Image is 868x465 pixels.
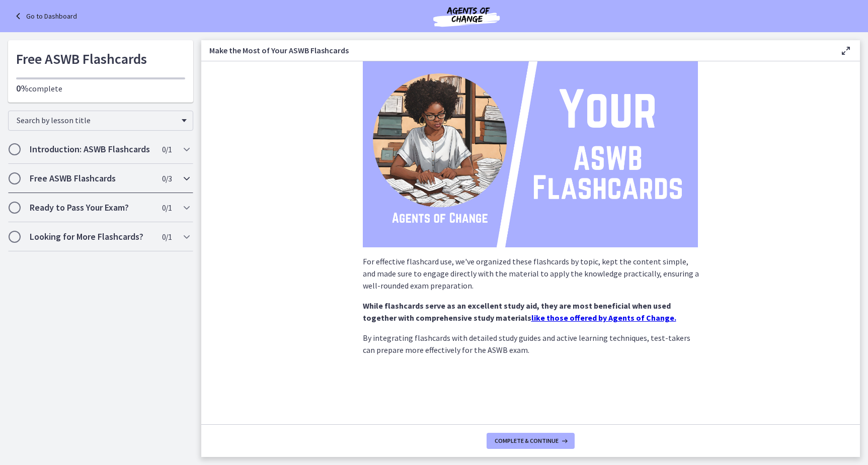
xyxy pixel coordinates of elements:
[16,82,29,94] span: 0%
[30,231,152,243] h2: Looking for More Flashcards?
[12,10,77,22] a: Go to Dashboard
[8,111,193,131] div: Search by lesson title
[209,44,824,56] h3: Make the Most of Your ASWB Flashcards
[162,172,172,184] span: 0 / 3
[16,82,185,95] p: complete
[487,433,575,449] button: Complete & continue
[531,313,676,323] a: like those offered by Agents of Change.
[363,301,671,323] strong: While flashcards serve as an excellent study aid, they are most beneficial when used together wit...
[16,48,185,69] h1: Free ASWB Flashcards
[162,231,172,243] span: 0 / 1
[495,437,559,445] span: Complete & continue
[162,202,172,214] span: 0 / 1
[30,172,152,184] h2: Free ASWB Flashcards
[363,332,699,356] p: By integrating flashcards with detailed study guides and active learning techniques, test-takers ...
[363,255,699,292] p: For effective flashcard use, we've organized these flashcards by topic, kept the content simple, ...
[162,143,172,155] span: 0 / 1
[406,4,527,28] img: Agents of Change
[363,59,698,247] img: Your_ASWB_Flashcards.png
[30,202,152,214] h2: Ready to Pass Your Exam?
[30,143,152,155] h2: Introduction: ASWB Flashcards
[17,115,177,125] span: Search by lesson title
